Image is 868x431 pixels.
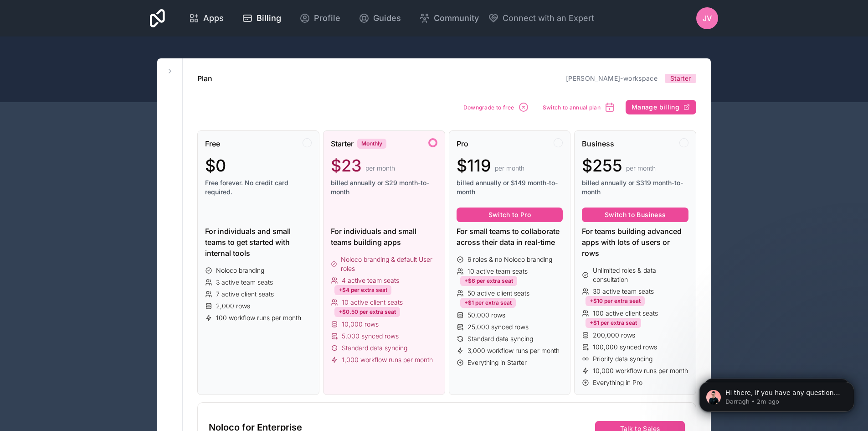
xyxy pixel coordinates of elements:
[314,12,340,25] span: Profile
[467,346,560,355] span: 3,000 workflow runs per month
[365,164,395,173] span: per month
[586,296,645,306] div: +$10 per extra seat
[205,226,312,259] div: For individuals and small teams to get started with internal tools
[342,320,379,329] span: 10,000 rows
[467,334,533,343] span: Standard data syncing
[586,318,641,328] div: +$1 per extra seat
[582,208,688,222] button: Switch to Business
[457,178,563,197] span: billed annually or $149 month-to-month
[292,8,348,28] a: Profile
[460,298,516,308] div: +$1 per extra seat
[467,358,527,367] span: Everything in Starter
[582,226,688,259] div: For teams building advanced apps with lots of users or rows
[181,8,231,28] a: Apps
[686,363,868,426] iframe: Intercom notifications message
[582,156,622,175] span: $255
[457,138,468,149] span: Pro
[488,12,594,25] button: Connect with an Expert
[205,156,226,175] span: $0
[197,73,212,84] h1: Plan
[341,255,437,273] span: Noloco branding & default User roles
[342,355,433,364] span: 1,000 workflow runs per month
[235,8,288,28] a: Billing
[331,178,437,197] span: billed annually or $29 month-to-month
[434,12,479,25] span: Community
[373,12,401,25] span: Guides
[216,278,273,287] span: 3 active team seats
[351,8,408,28] a: Guides
[412,8,486,28] a: Community
[216,266,264,275] span: Noloco branding
[593,287,654,296] span: 30 active team seats
[216,290,274,299] span: 7 active client seats
[457,226,563,248] div: For small teams to collaborate across their data in real-time
[342,276,399,285] span: 4 active team seats
[205,178,312,197] span: Free forever. No credit card required.
[357,139,386,149] div: Monthly
[593,354,652,363] span: Priority data syncing
[331,226,437,248] div: For individuals and small teams building apps
[342,332,399,341] span: 5,000 synced rows
[457,156,491,175] span: $119
[460,276,517,286] div: +$6 per extra seat
[342,298,403,307] span: 10 active client seats
[216,313,301,322] span: 100 workflow runs per month
[593,309,658,318] span: 100 active client seats
[334,285,391,295] div: +$4 per extra seat
[503,12,594,25] span: Connect with an Expert
[582,138,614,149] span: Business
[457,208,563,222] button: Switch to Pro
[331,138,354,149] span: Starter
[495,164,524,173] span: per month
[626,164,656,173] span: per month
[463,104,514,111] span: Downgrade to free
[467,255,552,264] span: 6 roles & no Noloco branding
[703,13,712,24] span: JV
[216,301,250,311] span: 2,000 rows
[257,12,281,25] span: Billing
[670,74,691,83] span: Starter
[203,12,224,25] span: Apps
[467,289,529,298] span: 50 active client seats
[593,331,635,340] span: 200,000 rows
[467,267,528,276] span: 10 active team seats
[467,322,529,332] span: 25,000 synced rows
[593,266,688,284] span: Unlimited roles & data consultation
[467,311,505,320] span: 50,000 rows
[205,138,220,149] span: Free
[342,343,407,353] span: Standard data syncing
[593,343,657,352] span: 100,000 synced rows
[593,378,642,387] span: Everything in Pro
[566,74,657,82] a: [PERSON_NAME]-workspace
[626,100,696,114] button: Manage billing
[460,99,532,116] button: Downgrade to free
[331,156,362,175] span: $23
[543,104,601,111] span: Switch to annual plan
[334,307,400,317] div: +$0.50 per extra seat
[582,178,688,197] span: billed annually or $319 month-to-month
[593,366,688,375] span: 10,000 workflow runs per month
[539,99,618,116] button: Switch to annual plan
[632,103,679,111] span: Manage billing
